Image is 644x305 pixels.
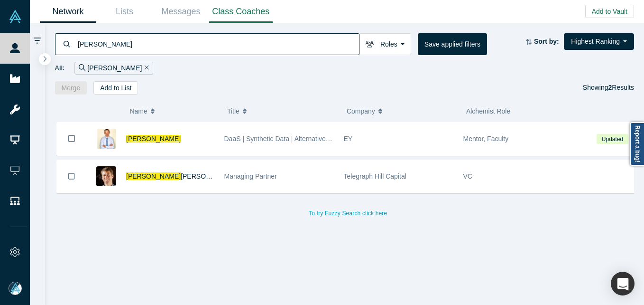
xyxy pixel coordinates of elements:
[344,135,353,143] span: EY
[583,81,634,95] div: Showing
[463,135,509,143] span: Mentor, Faculty
[466,107,510,115] span: Alchemist Role
[224,172,277,180] span: Managing Partner
[96,129,116,149] img: Luis Gutierrez's Profile Image
[126,135,181,143] a: [PERSON_NAME]
[74,62,153,75] div: [PERSON_NAME]
[347,101,375,121] span: Company
[302,207,394,219] button: To try Fuzzy Search click here
[57,122,86,155] button: Bookmark
[227,101,337,121] button: Title
[153,0,209,23] a: Messages
[608,84,612,91] strong: 2
[209,0,273,23] a: Class Coaches
[55,81,87,95] button: Merge
[126,172,235,180] a: [PERSON_NAME][PERSON_NAME]
[630,122,644,166] a: Report a bug!
[57,160,86,193] button: Bookmark
[126,172,181,180] span: [PERSON_NAME]
[9,10,22,23] img: Alchemist Vault Logo
[227,101,239,121] span: Title
[40,0,96,23] a: Network
[96,166,116,186] img: Luis Gutierrez Roy's Profile Image
[585,5,634,18] button: Add to Vault
[359,33,411,55] button: Roles
[224,135,404,143] span: DaaS | Synthetic Data | Alternative Data | Asset Management
[564,33,634,50] button: Highest Ranking
[129,101,147,121] span: Name
[55,63,65,73] span: All:
[96,0,153,23] a: Lists
[129,101,217,121] button: Name
[93,81,138,95] button: Add to List
[77,33,359,55] input: Search by name, title, company, summary, expertise, investment criteria or topics of focus
[142,63,149,74] button: Remove Filter
[347,101,456,121] button: Company
[9,282,22,295] img: Mia Scott's Account
[181,172,235,180] span: [PERSON_NAME]
[463,172,472,180] span: VC
[344,172,406,180] span: Telegraph Hill Capital
[597,134,628,144] span: Updated
[418,33,487,55] button: Save applied filters
[608,84,634,91] span: Results
[534,38,559,45] strong: Sort by:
